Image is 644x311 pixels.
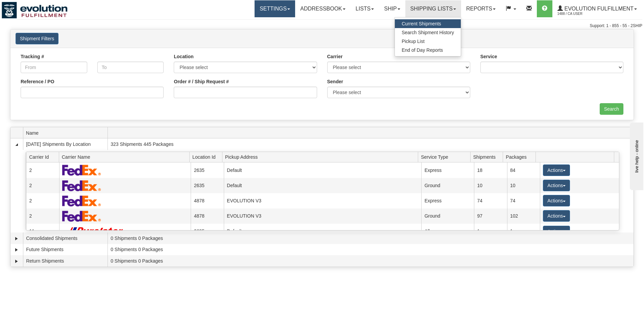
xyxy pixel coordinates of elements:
[192,152,222,162] span: Location Id
[395,28,461,37] a: Search Shipment History
[507,178,540,193] td: 10
[21,53,44,60] label: Tracking #
[402,21,441,26] span: Current Shipments
[543,180,570,191] button: Actions
[26,178,59,193] td: 2
[2,2,68,19] img: logo1488.jpg
[108,244,634,256] td: 0 Shipments 0 Packages
[62,152,190,162] span: Carrier Name
[2,23,642,29] div: Support: 1 - 855 - 55 - 2SHIP
[13,246,20,253] a: Expand
[421,152,470,162] span: Service Type
[473,152,503,162] span: Shipments
[26,224,59,239] td: 11
[480,53,497,60] label: Service
[26,162,59,178] td: 2
[506,152,535,162] span: Packages
[62,164,101,176] img: FedEx
[474,208,507,224] td: 97
[563,6,634,12] span: Evolution Fulfillment
[26,208,59,224] td: 2
[13,141,20,148] a: Collapse
[29,152,59,162] span: Carrier Id
[600,103,623,115] input: Search
[97,62,164,73] input: To
[21,78,54,85] label: Reference / PO
[5,6,63,11] div: live help - online
[507,162,540,178] td: 84
[461,0,501,17] a: Reports
[23,138,108,150] td: [DATE] Shipments By Location
[351,0,379,17] a: Lists
[191,208,223,224] td: 4878
[552,0,642,17] a: Evolution Fulfillment 1488 / CA User
[174,78,229,85] label: Order # / Ship Request #
[395,37,461,46] a: Pickup List
[327,53,343,60] label: Carrier
[507,224,540,239] td: 1
[474,162,507,178] td: 18
[191,162,223,178] td: 2635
[191,193,223,208] td: 4878
[13,235,20,242] a: Expand
[224,208,422,224] td: EVOLUTION V3
[405,0,461,17] a: Shipping lists
[62,227,126,236] img: Purolator
[507,208,540,224] td: 102
[224,162,422,178] td: Default
[474,178,507,193] td: 10
[543,164,570,176] button: Actions
[26,193,59,208] td: 2
[557,10,608,17] span: 1488 / CA User
[62,210,101,222] img: FedEx
[224,178,422,193] td: Default
[62,180,101,191] img: FedEx
[543,210,570,222] button: Actions
[402,39,425,44] span: Pickup List
[108,255,634,267] td: 0 Shipments 0 Packages
[255,0,295,17] a: Settings
[474,224,507,239] td: 1
[225,152,418,162] span: Pickup Address
[474,193,507,208] td: 74
[174,53,193,60] label: Location
[421,208,474,224] td: Ground
[295,0,351,17] a: Addressbook
[395,46,461,54] a: End of Day Reports
[379,0,405,17] a: Ship
[108,138,634,150] td: 323 Shipments 445 Packages
[21,62,87,73] input: From
[224,224,422,239] td: Default
[62,195,101,206] img: FedEx
[191,224,223,239] td: 2635
[628,121,643,190] iframe: chat widget
[327,78,343,85] label: Sender
[402,47,443,53] span: End of Day Reports
[26,128,108,138] span: Name
[13,258,20,265] a: Expand
[421,193,474,208] td: Express
[543,226,570,237] button: Actions
[402,30,454,35] span: Search Shipment History
[395,19,461,28] a: Current Shipments
[421,162,474,178] td: Express
[23,255,108,267] td: Return Shipments
[191,178,223,193] td: 2635
[421,224,474,239] td: All
[507,193,540,208] td: 74
[108,232,634,244] td: 0 Shipments 0 Packages
[23,232,108,244] td: Consolidated Shipments
[23,244,108,256] td: Future Shipments
[421,178,474,193] td: Ground
[224,193,422,208] td: EVOLUTION V3
[543,195,570,206] button: Actions
[16,33,58,44] button: Shipment Filters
